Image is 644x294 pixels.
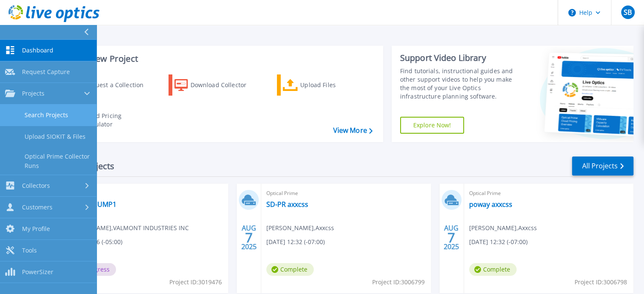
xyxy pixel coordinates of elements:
a: Request a Collection [60,74,155,96]
div: Find tutorials, instructional guides and other support videos to help you make the most of your L... [400,67,522,101]
span: Project ID: 3019476 [169,278,222,287]
span: [DATE] 12:32 (-07:00) [266,237,325,247]
span: 7 [245,234,253,241]
a: poway axxcss [469,200,512,209]
span: My Profile [22,225,50,233]
span: Request Capture [22,68,70,76]
span: Projects [22,90,44,97]
span: Optical Prime [64,189,223,198]
span: Optical Prime [266,189,426,198]
span: PowerSizer [22,268,53,276]
div: AUG 2025 [241,222,257,253]
div: Cloud Pricing Calculator [83,112,151,129]
div: Upload Files [300,77,368,93]
a: Explore Now! [400,117,464,134]
span: Project ID: 3006799 [372,278,425,287]
div: Request a Collection [84,77,152,93]
span: Complete [266,263,314,276]
span: [DATE] 12:32 (-07:00) [469,237,528,247]
a: SD-PR axxcss [266,200,308,209]
span: Collectors [22,182,50,190]
span: Project ID: 3006798 [575,278,627,287]
h3: Start a New Project [60,54,372,63]
span: Customers [22,203,53,211]
span: [PERSON_NAME] , VALMONT INDUSTRIES INC [64,223,189,233]
a: Download Collector [169,74,263,96]
span: 7 [448,234,455,241]
div: Support Video Library [400,52,522,63]
span: Complete [469,263,517,276]
span: Dashboard [22,47,53,54]
span: Optical Prime [469,189,628,198]
a: Cloud Pricing Calculator [60,110,155,131]
a: Upload Files [277,74,371,96]
div: AUG 2025 [443,222,459,253]
span: [PERSON_NAME] , Axxcss [469,223,537,233]
span: [PERSON_NAME] , Axxcss [266,223,334,233]
a: View More [333,126,372,135]
span: SB [624,9,632,16]
span: Tools [22,247,37,254]
div: Download Collector [191,77,258,93]
a: All Projects [572,157,633,176]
